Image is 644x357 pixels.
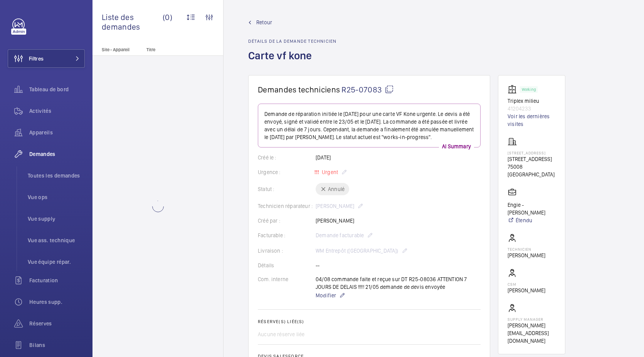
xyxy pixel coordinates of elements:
span: Demandes [29,150,85,158]
span: Modifier [316,292,336,299]
a: Étendu [508,216,556,224]
h1: Carte vf kone [248,49,336,75]
p: [PERSON_NAME][EMAIL_ADDRESS][DOMAIN_NAME] [508,322,556,345]
span: Heures supp. [29,298,85,306]
img: elevator.svg [508,85,520,94]
button: Filtres [8,49,85,68]
p: Working [522,88,536,91]
p: CSM [508,282,545,287]
span: Vue ass. technique [28,236,85,244]
p: [STREET_ADDRESS] [508,155,556,163]
a: Voir les dernières visites [508,112,556,128]
p: 41204233 [508,105,556,112]
p: [STREET_ADDRESS] [508,151,556,155]
p: Engie - [PERSON_NAME] [508,201,556,216]
p: Supply manager [508,317,556,322]
p: Triplex milieu [508,97,556,105]
span: Activités [29,107,85,115]
p: 75008 [GEOGRAPHIC_DATA] [508,163,556,178]
span: Vue équipe répar. [28,258,85,266]
span: Vue supply [28,215,85,223]
span: Demandes techniciens [258,85,340,94]
span: Vue ops [28,193,85,201]
p: AI Summary [439,142,474,150]
span: Facturation [29,277,85,284]
p: Titre [146,47,197,52]
p: Technicien [508,247,545,251]
span: Toutes les demandes [28,172,85,179]
span: Liste des demandes [102,12,163,32]
p: [PERSON_NAME] [508,251,545,259]
p: Demande de réparation initiée le [DATE] pour une carte VF Kone urgente. Le devis a été envoyé, si... [264,110,474,141]
span: Filtres [29,55,44,62]
span: Retour [256,18,272,26]
span: R25-07083 [341,85,394,94]
span: Appareils [29,129,85,136]
span: Bilans [29,341,85,349]
p: Site - Appareil [92,47,143,52]
h2: Détails de la demande technicien [248,39,336,44]
p: [PERSON_NAME] [508,287,545,294]
span: Tableau de bord [29,85,85,93]
span: Réserves [29,320,85,327]
h2: Réserve(s) liée(s) [258,319,481,324]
